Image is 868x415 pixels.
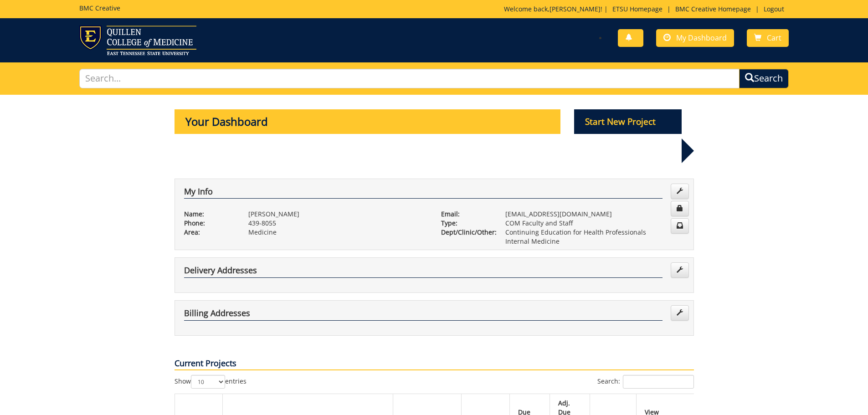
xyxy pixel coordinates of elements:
[671,5,755,13] a: BMC Creative Homepage
[671,218,689,234] a: Change Communication Preferences
[739,69,789,88] button: Search
[747,29,789,47] a: Cart
[175,109,561,134] p: Your Dashboard
[671,305,689,321] a: Edit Addresses
[191,375,225,389] select: Showentries
[623,375,694,389] input: Search:
[175,375,247,389] label: Show entries
[505,210,684,219] p: [EMAIL_ADDRESS][DOMAIN_NAME]
[505,219,684,228] p: COM Faculty and Staff
[759,5,789,13] a: Logout
[441,210,492,219] p: Email:
[505,228,684,237] p: Continuing Education for Health Professionals
[248,219,427,228] p: 439-8055
[184,266,663,278] h4: Delivery Addresses
[79,26,196,55] img: ETSU logo
[671,184,689,199] a: Edit Info
[597,375,694,389] label: Search:
[184,228,235,237] p: Area:
[184,187,663,199] h4: My Info
[550,5,601,13] a: [PERSON_NAME]
[441,228,492,237] p: Dept/Clinic/Other:
[175,358,694,370] p: Current Projects
[671,201,689,216] a: Change Password
[574,118,682,127] a: Start New Project
[441,219,492,228] p: Type:
[79,5,120,11] h5: BMC Creative
[184,210,235,219] p: Name:
[671,262,689,278] a: Edit Addresses
[248,210,427,219] p: [PERSON_NAME]
[184,219,235,228] p: Phone:
[608,5,667,13] a: ETSU Homepage
[504,5,789,14] p: Welcome back, ! | | |
[248,228,427,237] p: Medicine
[656,29,734,47] a: My Dashboard
[505,237,684,246] p: Internal Medicine
[79,69,740,88] input: Search...
[676,33,727,43] span: My Dashboard
[574,109,682,134] p: Start New Project
[767,33,781,43] span: Cart
[184,309,663,321] h4: Billing Addresses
